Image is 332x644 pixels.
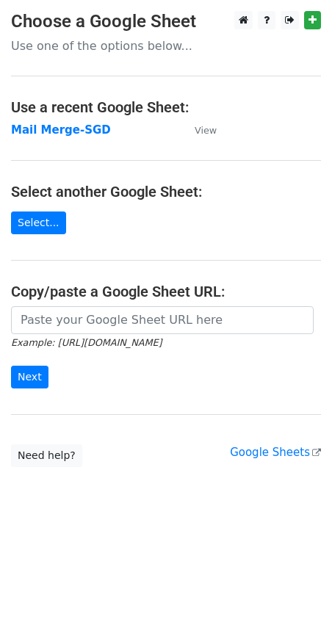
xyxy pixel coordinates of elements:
a: View [180,123,217,137]
a: Select... [11,211,66,234]
h4: Copy/paste a Google Sheet URL: [11,283,321,300]
a: Google Sheets [230,446,321,459]
iframe: Chat Widget [259,574,332,644]
small: View [195,125,217,136]
h4: Select another Google Sheet: [11,183,321,200]
a: Mail Merge-SGD [11,123,111,137]
p: Use one of the options below... [11,38,321,54]
input: Paste your Google Sheet URL here [11,306,314,334]
small: Example: [URL][DOMAIN_NAME] [11,337,162,348]
input: Next [11,366,48,388]
h4: Use a recent Google Sheet: [11,98,321,116]
h3: Choose a Google Sheet [11,11,321,32]
a: Need help? [11,444,82,467]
